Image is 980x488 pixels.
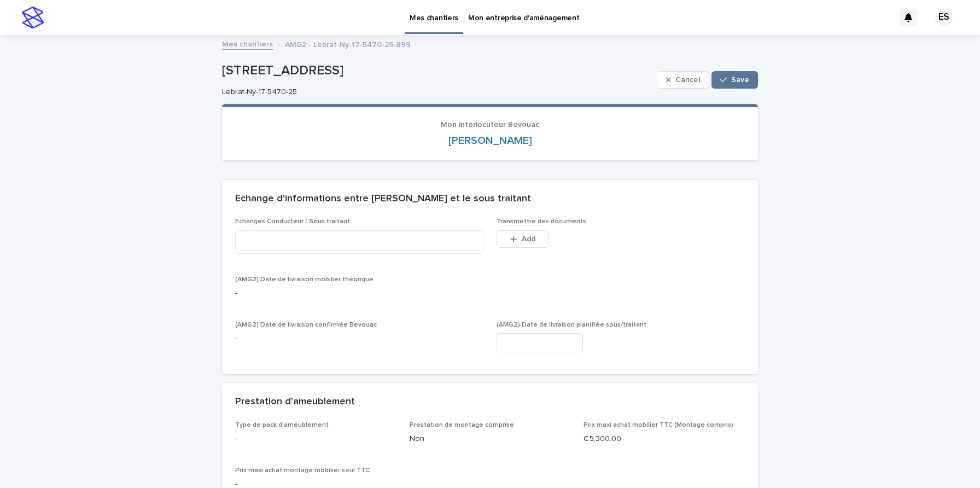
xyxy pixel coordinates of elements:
h2: Echange d'informations entre [PERSON_NAME] et le sous traitant [235,193,531,205]
span: Echanges Conducteur / Sous traitant [235,218,350,225]
span: (AMG2) Date de livraison planifiée sous/traitant [497,322,646,328]
p: - [235,288,745,299]
button: Add [497,230,549,248]
span: (AMG2) Date de livraison mobilier théorique [235,276,374,283]
button: Save [711,71,758,89]
p: AMG2 - Lebrat-Ny-17-5470-25-899 [285,38,411,50]
span: (AMG2) Date de livraison confirmée Bevouac [235,322,377,328]
span: Save [731,76,749,84]
div: ES [935,9,953,26]
img: stacker-logo-s-only.png [22,7,44,28]
span: Prix maxi achat mobilier TTC (Montage compris) [584,422,733,428]
a: [PERSON_NAME] [448,134,532,147]
span: Mon interlocuteur Bevouac [441,121,539,129]
p: - [235,433,396,445]
span: Prestation de montage comprise [410,422,514,428]
span: Add [522,235,535,243]
span: Transmettre des documents [497,218,586,225]
a: Mes chantiers [222,37,273,50]
h2: Prestation d'ameublement [235,396,355,408]
p: Non [410,433,571,445]
p: Lebrat-Ny-17-5470-25 [222,88,648,97]
button: Cancel [657,71,709,89]
p: [STREET_ADDRESS] [222,63,652,79]
span: Type de pack d’ameublement [235,422,329,428]
span: Prix maxi achat montage mobilier seul TTC [235,467,370,474]
p: € 5,300.00 [584,433,745,445]
p: - [235,333,483,345]
span: Cancel [675,76,700,84]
